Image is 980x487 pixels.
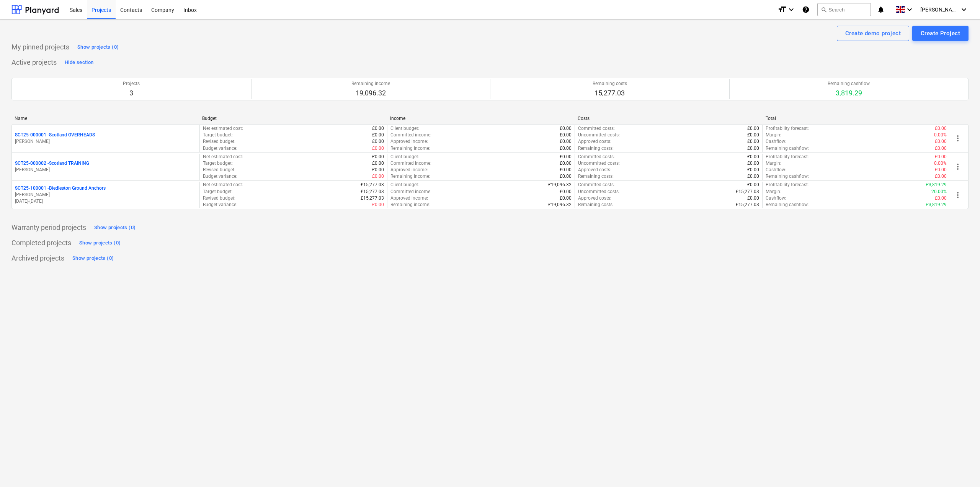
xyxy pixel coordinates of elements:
p: £0.00 [560,173,572,180]
p: £0.00 [935,195,947,202]
p: £0.00 [372,145,384,152]
div: Income [390,116,572,121]
p: Target budget : [203,160,233,167]
p: Uncommitted costs : [578,132,620,138]
p: Cashflow : [766,138,786,145]
p: Profitability forecast : [766,125,809,132]
p: [PERSON_NAME] [15,192,196,198]
p: Cashflow : [766,167,786,173]
p: £0.00 [372,173,384,180]
p: Committed income : [390,189,431,195]
p: £15,277.03 [736,202,759,208]
p: £0.00 [560,189,572,195]
button: Search [817,3,871,16]
p: Completed projects [11,238,71,248]
div: Budget [202,116,384,121]
div: Show projects (0) [77,43,119,52]
p: Active projects [11,58,57,67]
i: keyboard_arrow_down [959,5,969,14]
p: £0.00 [560,125,572,132]
i: keyboard_arrow_down [905,5,914,14]
p: Projects [123,80,140,87]
p: £0.00 [935,173,947,180]
p: Margin : [766,189,781,195]
p: Remaining costs : [578,145,614,152]
p: Target budget : [203,132,233,138]
p: Committed costs : [578,125,615,132]
p: Net estimated cost : [203,182,243,188]
p: Margin : [766,160,781,167]
p: Remaining cashflow : [766,202,809,208]
p: £15,277.03 [361,182,384,188]
p: Archived projects [11,254,64,263]
p: Remaining income : [390,173,430,180]
p: £0.00 [935,125,947,132]
p: Client budget : [390,154,419,160]
div: Show projects (0) [94,223,136,232]
p: 3,819.29 [828,89,870,98]
button: Show projects (0) [70,252,116,264]
span: search [821,7,827,13]
p: £0.00 [747,154,759,160]
button: Show projects (0) [92,221,137,234]
p: £0.00 [747,145,759,152]
p: £0.00 [372,125,384,132]
p: 3 [123,89,140,98]
p: £15,277.03 [361,195,384,202]
p: [PERSON_NAME] [15,167,196,173]
span: [PERSON_NAME] [920,7,959,13]
p: £3,819.29 [926,182,947,188]
p: Remaining costs : [578,173,614,180]
p: Remaining costs : [578,202,614,208]
p: Warranty period projects [11,223,86,232]
span: more_vert [953,190,962,200]
p: £0.00 [560,132,572,138]
p: £0.00 [560,160,572,167]
button: Create Project [912,26,969,41]
p: Remaining cashflow : [766,173,809,180]
p: £15,277.03 [361,189,384,195]
p: Approved income : [390,138,428,145]
p: £3,819.29 [926,202,947,208]
p: Net estimated cost : [203,154,243,160]
div: Hide section [65,58,93,67]
p: £0.00 [747,125,759,132]
i: notifications [877,5,885,14]
p: My pinned projects [11,43,69,52]
p: Budget variance : [203,145,237,152]
p: £0.00 [560,195,572,202]
p: 0.00% [934,132,947,138]
p: Uncommitted costs : [578,160,620,167]
p: £19,096.32 [548,182,572,188]
p: Committed costs : [578,154,615,160]
p: £0.00 [935,167,947,173]
p: £0.00 [372,167,384,173]
div: Total [766,116,947,121]
p: Approved costs : [578,167,611,173]
p: £0.00 [372,202,384,208]
button: Show projects (0) [77,237,122,249]
p: Client budget : [390,182,419,188]
p: Budget variance : [203,202,237,208]
p: 0.00% [934,160,947,167]
p: £15,277.03 [736,189,759,195]
p: £0.00 [747,173,759,180]
i: keyboard_arrow_down [787,5,796,14]
p: £0.00 [935,154,947,160]
iframe: Chat Widget [942,450,980,487]
p: £0.00 [747,132,759,138]
p: Committed income : [390,132,431,138]
p: Approved income : [390,195,428,202]
span: more_vert [953,162,962,171]
p: Revised budget : [203,167,235,173]
p: [DATE] - [DATE] [15,198,196,205]
p: Uncommitted costs : [578,189,620,195]
i: Knowledge base [802,5,810,14]
p: £0.00 [560,145,572,152]
p: Remaining cashflow [828,80,870,87]
div: Show projects (0) [79,239,121,248]
p: Remaining income : [390,145,430,152]
p: £19,096.32 [548,202,572,208]
p: Approved costs : [578,195,611,202]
